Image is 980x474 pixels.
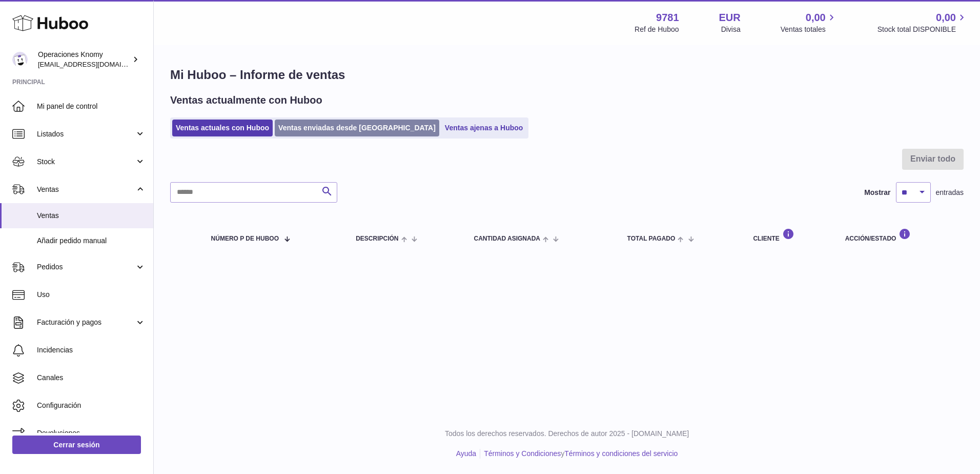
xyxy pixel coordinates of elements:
label: Mostrar [864,188,890,197]
a: Cerrar sesión [12,436,141,454]
a: 0,00 Stock total DISPONIBLE [877,11,968,34]
span: Listados [37,129,135,139]
a: Términos y Condiciones [484,449,561,458]
span: Pedidos [37,262,135,272]
span: Configuración [37,401,146,410]
h1: Mi Huboo – Informe de ventas [170,67,964,83]
div: Acción/Estado [845,228,953,242]
span: Canales [37,373,146,383]
a: Términos y condiciones del servicio [564,449,678,458]
div: Divisa [721,25,741,34]
strong: 9781 [656,11,679,25]
img: operaciones@selfkit.com [12,52,28,67]
span: Mi panel de control [37,102,146,111]
span: Stock [37,157,135,167]
a: Ayuda [456,449,476,458]
span: Añadir pedido manual [37,236,146,246]
span: Devoluciones [37,428,146,438]
span: número P de Huboo [211,235,279,242]
a: Ventas enviadas desde [GEOGRAPHIC_DATA] [275,120,439,136]
a: 0,00 Ventas totales [781,11,838,34]
div: Cliente [753,228,824,242]
span: Ventas totales [781,25,838,34]
span: Facturación y pagos [37,318,135,327]
span: Ventas [37,211,146,221]
a: Ventas ajenas a Huboo [441,120,527,136]
div: Ref de Huboo [635,25,679,34]
span: Ventas [37,185,135,194]
span: Cantidad ASIGNADA [474,235,540,242]
a: Ventas actuales con Huboo [172,120,273,136]
span: entradas [936,188,964,197]
strong: EUR [719,11,741,25]
span: 0,00 [936,11,956,25]
span: Stock total DISPONIBLE [877,25,968,34]
div: Operaciones Knomy [38,50,130,69]
h2: Ventas actualmente con Huboo [170,93,322,107]
span: [EMAIL_ADDRESS][DOMAIN_NAME] [38,60,151,68]
span: Descripción [356,235,398,242]
li: y [480,449,678,459]
span: Incidencias [37,345,146,355]
span: Total pagado [627,235,676,242]
span: Uso [37,290,146,300]
span: 0,00 [806,11,826,25]
p: Todos los derechos reservados. Derechos de autor 2025 - [DOMAIN_NAME] [162,429,972,439]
